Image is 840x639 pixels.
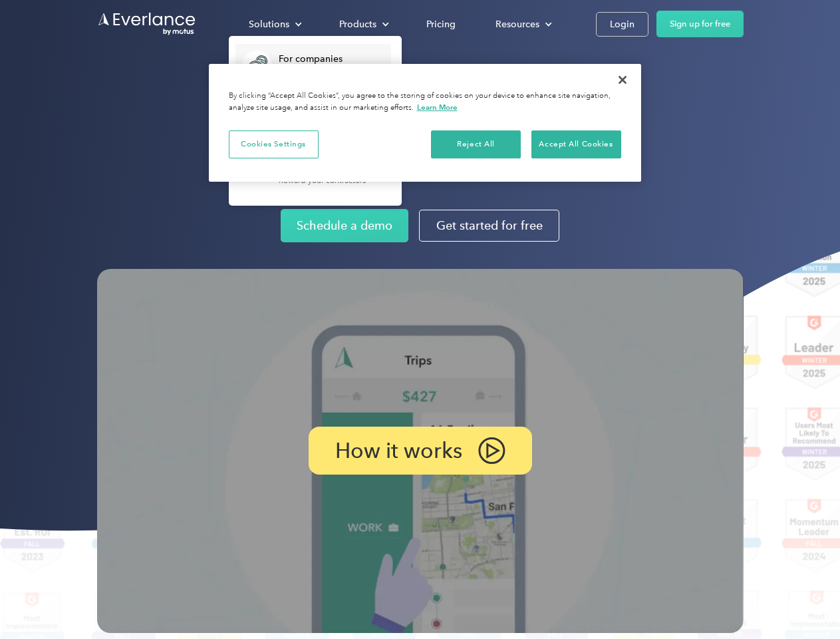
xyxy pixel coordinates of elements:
[608,65,637,95] button: Close
[229,130,319,158] button: Cookies Settings
[610,16,634,33] div: Login
[97,11,197,37] a: Go to homepage
[209,64,641,182] div: Privacy
[413,13,469,36] a: Pricing
[419,210,559,242] a: Get started for free
[209,64,641,182] div: Cookie banner
[656,11,744,37] a: Sign up for free
[431,130,521,158] button: Reject All
[417,103,458,112] a: More information about your privacy, opens in a new tab
[326,13,400,36] div: Products
[482,13,563,36] div: Resources
[229,36,402,206] nav: Solutions
[98,79,165,107] input: Submit
[335,443,462,459] p: How it works
[426,16,456,33] div: Pricing
[235,44,391,87] a: For companiesEasy vehicle reimbursements
[339,16,376,33] div: Products
[279,53,384,66] div: For companies
[281,209,408,242] a: Schedule a demo
[249,16,289,33] div: Solutions
[495,16,539,33] div: Resources
[229,91,621,114] div: By clicking “Accept All Cookies”, you agree to the storing of cookies on your device to enhance s...
[531,130,621,158] button: Accept All Cookies
[596,12,648,37] a: Login
[235,13,313,36] div: Solutions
